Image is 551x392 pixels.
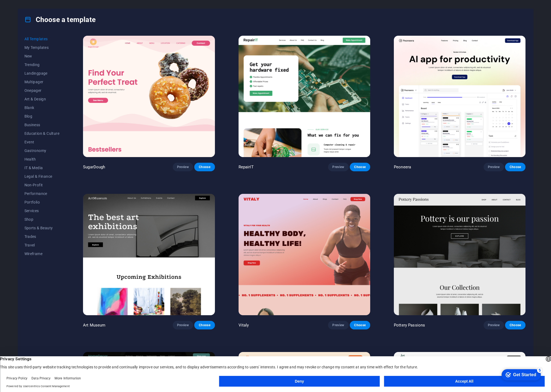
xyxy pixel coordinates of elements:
span: Trades [24,234,60,239]
span: Choose [354,165,366,169]
span: Services [24,209,60,213]
span: Trending [24,63,60,67]
div: Get Started [16,6,39,11]
button: Shop [24,215,60,224]
button: Choose [505,321,525,329]
button: Choose [194,163,215,171]
img: SugarDough [83,36,215,157]
button: My Templates [24,43,60,52]
button: IT & Media [24,164,60,172]
button: Gastronomy [24,146,60,155]
span: Choose [354,323,366,327]
p: Art Museum [83,322,105,328]
button: Choose [505,163,525,171]
div: 5 [40,1,45,6]
span: IT & Media [24,166,60,170]
span: Performance [24,191,60,196]
button: Services [24,206,60,215]
span: Non-Profit [24,183,60,187]
img: Peoneera [394,36,525,157]
button: Health [24,155,60,164]
button: All Templates [24,35,60,43]
button: Preview [328,163,348,171]
button: Blog [24,112,60,121]
span: Gastronomy [24,148,60,153]
span: Preview [177,165,189,169]
button: Education & Culture [24,129,60,138]
button: Preview [484,321,504,329]
span: New [24,54,60,58]
span: Shop [24,217,60,222]
button: Legal & Finance [24,172,60,181]
button: Trending [24,60,60,69]
div: Get Started 5 items remaining, 0% complete [4,3,44,14]
p: Pottery Passions [394,322,425,328]
p: Peoneera [394,164,411,170]
img: Art Museum [83,194,215,315]
button: Preview [173,163,193,171]
span: Preview [332,165,344,169]
span: Art & Design [24,97,60,101]
button: Choose [194,321,215,329]
span: Choose [509,165,521,169]
button: Travel [24,241,60,249]
button: Non-Profit [24,181,60,189]
span: Preview [177,323,189,327]
span: Onepager [24,88,60,93]
button: Preview [484,163,504,171]
span: Preview [332,323,344,327]
span: Preview [488,165,500,169]
span: Health [24,157,60,161]
button: Blank [24,103,60,112]
button: Multipager [24,78,60,86]
img: RepairIT [239,36,370,157]
button: Landingpage [24,69,60,78]
img: Vitaly [239,194,370,315]
span: Legal & Finance [24,174,60,179]
button: New [24,52,60,60]
button: Performance [24,189,60,198]
img: Pottery Passions [394,194,525,315]
p: SugarDough [83,164,105,170]
p: RepairIT [239,164,254,170]
h4: Choose a template [24,15,96,24]
span: Choose [199,323,210,327]
button: Event [24,138,60,146]
span: Landingpage [24,71,60,75]
button: Onepager [24,86,60,95]
span: Education & Culture [24,131,60,136]
button: Wireframe [24,249,60,258]
span: Event [24,140,60,144]
button: Trades [24,232,60,241]
span: All Templates [24,37,60,41]
span: Business [24,123,60,127]
span: Choose [199,165,210,169]
button: Art & Design [24,95,60,103]
span: My Templates [24,45,60,50]
button: Business [24,121,60,129]
p: Vitaly [239,322,249,328]
span: Preview [488,323,500,327]
span: Portfolio [24,200,60,204]
span: Sports & Beauty [24,226,60,230]
button: Choose [350,163,370,171]
button: Preview [328,321,348,329]
button: Choose [350,321,370,329]
span: Wireframe [24,252,60,256]
button: Sports & Beauty [24,224,60,232]
span: Blog [24,114,60,118]
span: Blank [24,106,60,110]
button: Preview [173,321,193,329]
span: Travel [24,243,60,247]
button: Portfolio [24,198,60,206]
span: Choose [509,323,521,327]
span: Multipager [24,80,60,84]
